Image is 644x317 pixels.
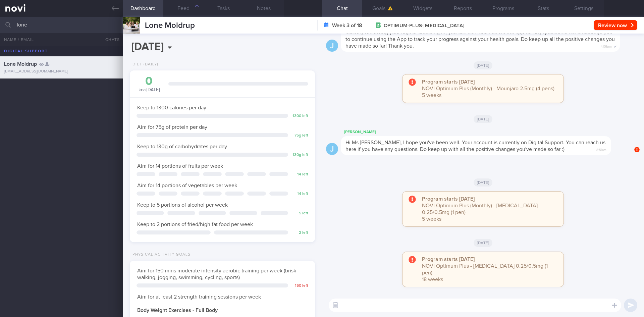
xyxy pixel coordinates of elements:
[291,230,308,235] div: 2 left
[422,79,475,85] strong: Program starts [DATE]
[4,61,37,67] span: Lone Moldrup
[137,124,207,130] span: Aim for 75g of protein per day
[594,20,637,30] button: Review now
[137,105,206,110] span: Keep to 1300 calories per day
[422,277,443,282] span: 18 weeks
[130,252,191,257] div: Physical Activity Goals
[291,153,308,158] div: 130 g left
[474,61,493,69] span: [DATE]
[291,114,308,119] div: 1300 left
[326,143,338,155] div: J
[4,69,119,74] div: [EMAIL_ADDRESS][DOMAIN_NAME]
[422,93,441,98] span: 5 weeks
[291,283,308,288] div: 150 left
[422,203,538,215] span: NOVI Optimum Plus (Monthly) - [MEDICAL_DATA] 0.25/0.5mg (1 pen)
[137,183,237,188] span: Aim for 14 portions of vegetables per week
[130,62,158,67] div: Diet (Daily)
[332,22,362,29] strong: Week 3 of 18
[137,163,223,169] span: Aim for 14 portions of fruits per week
[326,40,338,52] div: J
[422,263,548,275] span: NOVI Optimum Plus - [MEDICAL_DATA] 0.25/0.5mg (1 pen)
[422,196,475,202] strong: Program starts [DATE]
[137,144,227,149] span: Keep to 130g of carbohydrates per day
[341,128,631,136] div: [PERSON_NAME]
[137,308,218,313] strong: Body Weight Exercises - Full Body
[291,211,308,216] div: 5 left
[601,43,612,49] span: 4:06pm
[291,172,308,177] div: 14 left
[474,178,493,187] span: [DATE]
[474,115,493,123] span: [DATE]
[137,268,296,280] span: Aim for 150 mins moderate intensity aerobic training per week (brisk walking, jogging, swimming, ...
[422,216,441,222] span: 5 weeks
[422,257,475,262] strong: Program starts [DATE]
[291,192,308,197] div: 14 left
[596,146,606,152] span: 8:51am
[137,294,261,300] span: Aim for at least 2 strength training sessions per week
[137,202,228,208] span: Keep to 5 portions of alcohol per week
[474,239,493,247] span: [DATE]
[384,22,464,29] span: OPTIMUM-PLUS-[MEDICAL_DATA]
[137,75,162,93] div: kcal [DATE]
[145,21,195,30] span: Lone Moldrup
[291,133,308,138] div: 75 g left
[137,75,162,87] div: 0
[345,140,605,152] span: Hi Ms [PERSON_NAME], I hope you've been well. Your account is currently on Digital Support. You c...
[422,86,554,91] span: NOVI Optimum Plus (Monthly) - Mounjaro 2.5mg (4 pens)
[96,33,123,46] button: Chats
[137,222,253,227] span: Keep to 2 portions of fried/high fat food per week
